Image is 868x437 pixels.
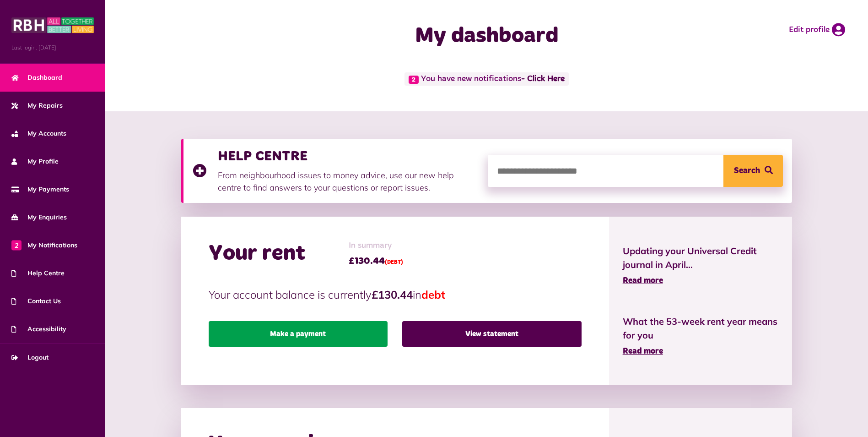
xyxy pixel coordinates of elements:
span: Logout [11,353,49,362]
p: Your account balance is currently in [209,286,582,303]
a: Make a payment [209,321,388,347]
span: 2 [11,240,22,250]
span: My Repairs [11,101,63,110]
a: Edit profile [789,23,845,37]
span: Search [734,155,760,187]
button: Search [723,155,783,187]
a: What the 53-week rent year means for you Read more [623,315,779,358]
span: debt [421,288,445,301]
span: 2 [409,76,419,84]
span: Read more [623,277,663,285]
span: Updating your Universal Credit journal in April... [623,244,779,272]
span: You have new notifications [404,72,568,86]
span: What the 53-week rent year means for you [623,315,779,342]
span: Accessibility [11,324,66,334]
strong: £130.44 [372,288,413,301]
a: Updating your Universal Credit journal in April... Read more [623,244,779,287]
span: My Enquiries [11,213,67,222]
span: In summary [349,240,403,252]
h2: Your rent [209,240,305,267]
h1: My dashboard [305,23,669,49]
span: Help Centre [11,268,65,278]
a: - Click Here [521,75,565,83]
span: Contact Us [11,296,61,306]
span: My Notifications [11,240,77,250]
span: My Accounts [11,129,66,138]
span: (DEBT) [385,260,403,265]
img: MyRBH [11,16,94,34]
h3: HELP CENTRE [218,148,479,164]
span: Read more [623,347,663,355]
span: My Profile [11,157,59,166]
span: Dashboard [11,73,62,82]
span: My Payments [11,185,69,194]
span: Last login: [DATE] [11,44,94,52]
p: From neighbourhood issues to money advice, use our new help centre to find answers to your questi... [218,169,479,194]
a: View statement [402,321,581,347]
span: £130.44 [349,254,403,268]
